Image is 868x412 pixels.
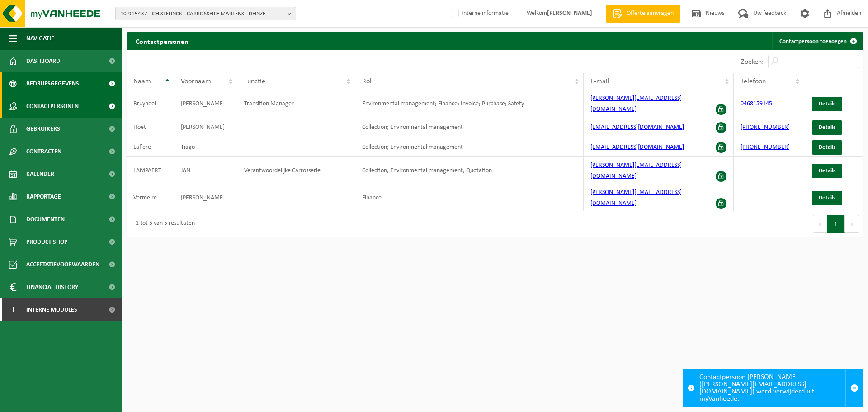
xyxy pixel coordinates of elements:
[590,162,682,180] a: [PERSON_NAME][EMAIL_ADDRESS][DOMAIN_NAME]
[624,9,676,18] span: Offerte aanvragen
[127,117,174,137] td: Hoet
[127,157,174,184] td: LAMPAERT
[355,157,584,184] td: Collection; Environmental management; Quotation
[9,298,17,321] span: I
[590,189,682,207] a: [PERSON_NAME][EMAIL_ADDRESS][DOMAIN_NAME]
[26,50,60,72] span: Dashboard
[127,90,174,117] td: Bruyneel
[362,78,372,85] span: Rol
[237,90,355,117] td: Transition Manager
[699,369,845,407] div: Contactpersoon [PERSON_NAME] ([PERSON_NAME][EMAIL_ADDRESS][DOMAIN_NAME]) werd verwijderd uit myVa...
[812,164,842,178] a: Details
[26,231,67,253] span: Product Shop
[244,78,265,85] span: Functie
[127,32,198,50] h2: Contactpersonen
[813,215,827,233] button: Previous
[26,118,60,140] span: Gebruikers
[590,144,684,151] a: [EMAIL_ADDRESS][DOMAIN_NAME]
[133,78,151,85] span: Naam
[174,157,237,184] td: JAN
[845,215,859,233] button: Next
[26,140,61,163] span: Contracten
[819,101,835,107] span: Details
[590,95,682,113] a: [PERSON_NAME][EMAIL_ADDRESS][DOMAIN_NAME]
[115,7,296,20] button: 10-915437 - GHISTELINCK - CARROSSERIE MARTENS - DEINZE
[812,120,842,135] a: Details
[812,191,842,205] a: Details
[449,7,509,20] label: Interne informatie
[812,97,842,111] a: Details
[355,117,584,137] td: Collection; Environmental management
[174,184,237,211] td: [PERSON_NAME]
[26,163,54,185] span: Kalender
[606,5,680,23] a: Offerte aanvragen
[355,137,584,157] td: Collection; Environmental management
[590,78,609,85] span: E-mail
[741,124,790,131] a: [PHONE_NUMBER]
[174,117,237,137] td: [PERSON_NAME]
[26,185,61,208] span: Rapportage
[819,168,835,174] span: Details
[26,276,78,298] span: Financial History
[547,10,592,17] strong: [PERSON_NAME]
[237,157,355,184] td: Verantwoordelijke Carrosserie
[181,78,211,85] span: Voornaam
[26,95,79,118] span: Contactpersonen
[772,32,863,50] a: Contactpersoon toevoegen
[355,90,584,117] td: Environmental management; Finance; Invoice; Purchase; Safety
[127,137,174,157] td: Laflere
[355,184,584,211] td: Finance
[174,137,237,157] td: Tiago
[812,140,842,155] a: Details
[590,124,684,131] a: [EMAIL_ADDRESS][DOMAIN_NAME]
[26,253,99,276] span: Acceptatievoorwaarden
[741,78,766,85] span: Telefoon
[819,144,835,150] span: Details
[819,124,835,130] span: Details
[26,208,65,231] span: Documenten
[741,58,764,66] label: Zoeken:
[741,100,772,107] a: 0468159145
[131,216,195,232] div: 1 tot 5 van 5 resultaten
[120,7,284,21] span: 10-915437 - GHISTELINCK - CARROSSERIE MARTENS - DEINZE
[26,27,54,50] span: Navigatie
[26,72,79,95] span: Bedrijfsgegevens
[26,298,77,321] span: Interne modules
[127,184,174,211] td: Vermeire
[827,215,845,233] button: 1
[174,90,237,117] td: [PERSON_NAME]
[741,144,790,151] a: [PHONE_NUMBER]
[819,195,835,201] span: Details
